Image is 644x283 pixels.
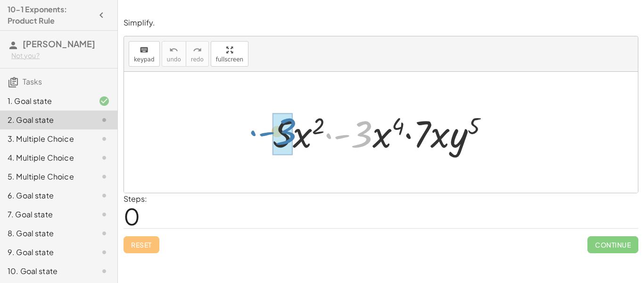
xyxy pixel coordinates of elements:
span: keypad [134,56,155,63]
div: Not you? [11,51,110,60]
button: undoundo [162,41,186,67]
div: 2. Goal state [8,114,83,126]
div: 4. Multiple Choice [8,152,83,163]
p: Simplify. [124,17,638,28]
div: 7. Goal state [8,209,83,220]
i: Task finished and correct. [99,95,110,107]
span: [PERSON_NAME] [23,38,95,49]
span: fullscreen [216,56,243,63]
i: Task not started. [99,266,110,277]
i: Task not started. [99,171,110,182]
div: 9. Goal state [8,247,83,258]
div: 1. Goal state [8,95,83,107]
i: Task not started. [99,152,110,163]
button: keyboardkeypad [129,41,160,67]
div: 5. Multiple Choice [8,171,83,182]
i: keyboard [140,44,149,56]
h4: 10-1 Exponents: Product Rule [8,4,93,26]
i: Task not started. [99,228,110,239]
div: 3. Multiple Choice [8,133,83,145]
span: 0 [124,202,140,231]
div: 8. Goal state [8,228,83,239]
button: fullscreen [211,41,248,67]
div: 6. Goal state [8,190,83,201]
i: Task not started. [99,209,110,220]
span: redo [191,56,204,63]
i: Task not started. [99,190,110,201]
span: Tasks [23,77,42,86]
i: Task not started. [99,247,110,258]
div: 10. Goal state [8,266,83,277]
i: undo [169,44,178,56]
i: redo [193,44,202,56]
span: undo [167,56,181,63]
label: Steps: [124,194,147,204]
i: Task not started. [99,133,110,145]
button: redoredo [186,41,209,67]
i: Task not started. [99,114,110,126]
